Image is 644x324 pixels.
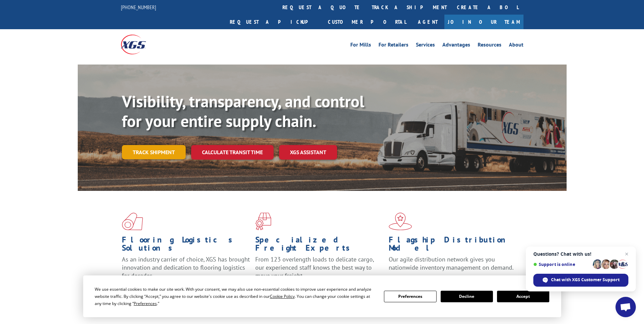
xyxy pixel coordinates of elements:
[122,255,250,280] span: As an industry carrier of choice, XGS has brought innovation and dedication to flooring logistics...
[270,293,295,299] span: Cookie Policy
[255,236,384,255] h1: Specialized Freight Experts
[255,213,271,230] img: xgs-icon-focused-on-flooring-red
[389,255,514,271] span: Our agile distribution network gives you nationwide inventory management on demand.
[122,91,364,131] b: Visibility, transparency, and control for your entire supply chain.
[379,42,408,50] a: For Retailers
[121,4,156,11] a: [PHONE_NUMBER]
[533,274,628,287] div: Chat with XGS Customer Support
[279,145,337,160] a: XGS ASSISTANT
[509,42,523,50] a: About
[615,297,636,317] div: Open chat
[255,255,384,286] p: From 123 overlength loads to delicate cargo, our experienced staff knows the best way to move you...
[122,213,143,230] img: xgs-icon-total-supply-chain-intelligence-red
[623,250,631,258] span: Close chat
[323,15,411,29] a: Customer Portal
[442,42,470,50] a: Advantages
[497,291,549,302] button: Accept
[95,286,376,307] div: We use essential cookies to make our site work. With your consent, we may also use non-essential ...
[389,213,412,230] img: xgs-icon-flagship-distribution-model-red
[478,42,501,50] a: Resources
[416,42,435,50] a: Services
[122,145,186,159] a: Track shipment
[533,251,628,257] span: Questions? Chat with us!
[411,15,444,29] a: Agent
[444,15,523,29] a: Join Our Team
[122,236,250,255] h1: Flooring Logistics Solutions
[533,262,590,267] span: Support is online
[134,301,157,306] span: Preferences
[225,15,323,29] a: Request a pickup
[551,277,620,283] span: Chat with XGS Customer Support
[384,291,436,302] button: Preferences
[350,42,371,50] a: For Mills
[389,236,517,255] h1: Flagship Distribution Model
[191,145,274,160] a: Calculate transit time
[83,275,561,317] div: Cookie Consent Prompt
[441,291,493,302] button: Decline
